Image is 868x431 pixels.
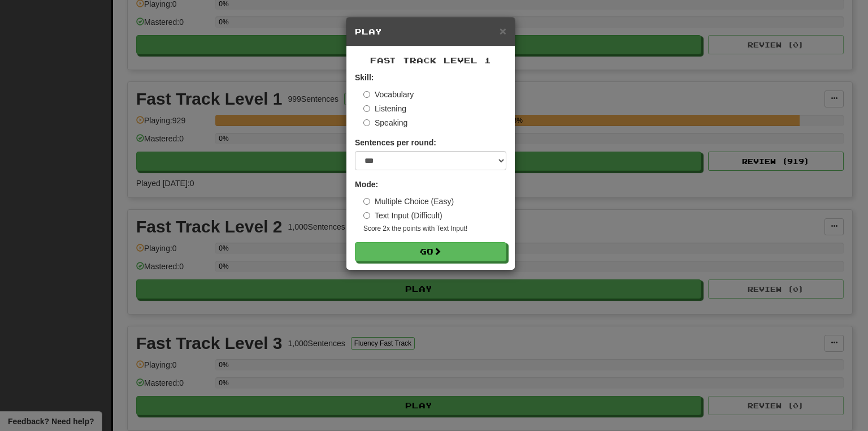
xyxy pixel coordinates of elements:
h5: Play [355,26,506,37]
input: Listening [363,105,370,112]
input: Multiple Choice (Easy) [363,198,370,205]
span: Fast Track Level 1 [370,55,491,65]
span: × [500,24,506,37]
strong: Mode: [355,180,378,189]
input: Speaking [363,119,370,126]
label: Sentences per round: [355,137,436,148]
strong: Skill: [355,73,374,82]
label: Multiple Choice (Easy) [363,196,454,207]
label: Listening [363,103,406,114]
input: Text Input (Difficult) [363,212,370,219]
label: Vocabulary [363,89,414,100]
label: Text Input (Difficult) [363,210,442,221]
small: Score 2x the points with Text Input ! [363,224,506,234]
button: Go [355,242,506,261]
button: Close [500,25,506,37]
input: Vocabulary [363,91,370,98]
label: Speaking [363,117,407,128]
